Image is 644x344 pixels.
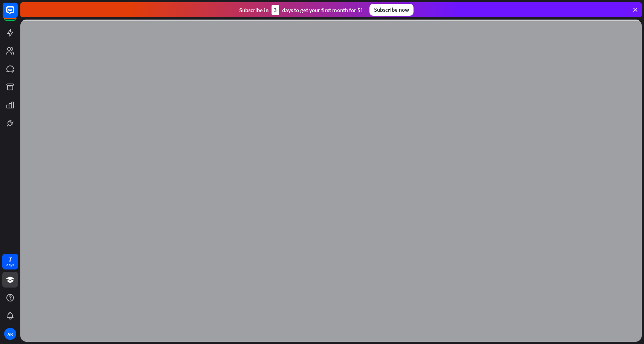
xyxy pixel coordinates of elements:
div: 7 [8,256,12,262]
div: Subscribe in days to get your first month for $1 [239,5,363,15]
div: AR [4,328,16,340]
div: days [6,262,14,268]
a: 7 days [2,254,18,269]
div: 3 [272,5,279,15]
div: Subscribe now [369,4,414,16]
